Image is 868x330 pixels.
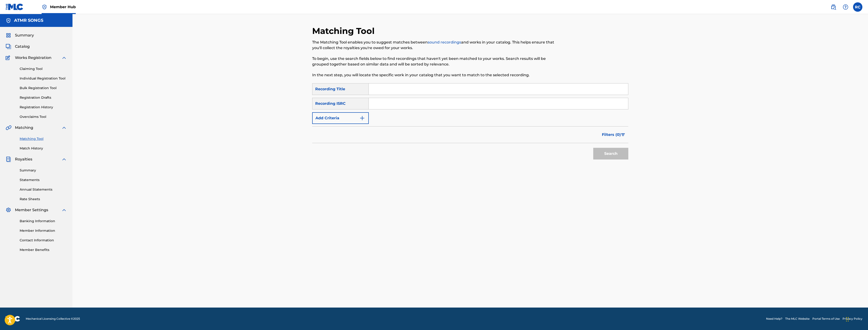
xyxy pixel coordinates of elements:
button: Add Criteria [312,112,369,124]
form: Search Form [312,83,628,162]
span: Mechanical Licensing Collective © 2025 [26,317,80,321]
a: Matching Tool [20,136,67,141]
img: MLC Logo [6,4,24,10]
a: Individual Registration Tool [20,76,67,81]
a: sound recordings [428,40,461,44]
span: Royalties [15,156,32,162]
button: Filters (0) [599,129,628,141]
h2: Matching Tool [312,26,377,36]
a: Rate Sheets [20,197,67,202]
span: Catalog [15,44,30,49]
span: Filters ( 0 ) [602,132,621,138]
a: The MLC Website [785,317,810,321]
div: User Menu [853,2,862,12]
img: expand [61,207,67,213]
p: The Matching Tool enables you to suggest matches between and works in your catalog. This helps en... [312,40,556,51]
img: 9d2ae6d4665cec9f34b9.svg [359,115,365,121]
a: Need Help? [766,317,782,321]
p: To begin, use the search fields below to find recordings that haven't yet been matched to your wo... [312,56,556,67]
img: filter [621,133,625,136]
img: search [831,4,836,10]
a: Summary [20,168,67,173]
img: expand [61,125,67,131]
a: Overclaims Tool [20,114,67,119]
img: Works Registration [6,55,12,61]
img: Matching [6,125,11,131]
iframe: Resource Center [855,234,868,271]
img: help [843,4,848,10]
h5: ATMR SONGS [14,18,43,23]
a: Portal Terms of Use [812,317,840,321]
a: Statements [20,178,67,182]
a: Annual Statements [20,187,67,192]
div: Help [841,2,850,12]
img: expand [61,156,67,162]
img: Accounts [6,18,11,23]
a: Contact Information [20,238,67,243]
a: Member Benefits [20,247,67,252]
a: Privacy Policy [843,317,862,321]
img: Catalog [6,44,11,49]
span: Works Registration [15,55,51,61]
a: Claiming Tool [20,66,67,71]
a: Banking Information [20,219,67,224]
img: logo [6,316,20,322]
iframe: Chat Widget [845,308,868,330]
a: Public Search [829,2,838,12]
span: Member Settings [15,207,48,213]
img: Top Rightsholder [42,4,47,10]
span: Summary [15,33,34,38]
a: CatalogCatalog [6,44,30,49]
a: Bulk Registration Tool [20,86,67,91]
p: In the next step, you will locate the specific work in your catalog that you want to match to the... [312,72,556,78]
img: Member Settings [6,207,11,213]
a: Registration History [20,105,67,110]
img: Royalties [6,156,11,162]
div: Drag [846,312,849,326]
img: expand [61,55,67,61]
span: Matching [15,125,33,131]
span: Member Hub [50,4,76,10]
a: Registration Drafts [20,95,67,100]
img: Summary [6,33,11,38]
a: Member Information [20,228,67,233]
a: SummarySummary [6,33,34,38]
a: Match History [20,146,67,151]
